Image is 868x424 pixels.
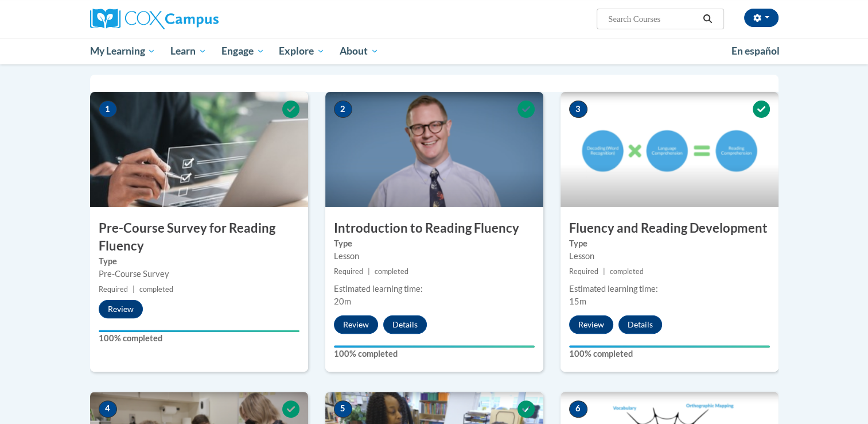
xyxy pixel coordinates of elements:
button: Search [699,12,716,26]
span: 1 [99,101,117,118]
label: Type [569,237,770,250]
a: Engage [214,38,272,64]
button: Review [334,315,378,334]
button: Review [569,315,613,334]
div: Estimated learning time: [569,283,770,295]
span: | [133,285,135,294]
a: Cox Campus [90,9,308,29]
span: | [603,267,605,276]
div: Your progress [569,345,770,348]
a: En español [724,39,787,63]
div: Main menu [73,38,796,64]
span: 4 [99,400,117,418]
button: Details [618,315,662,334]
div: Lesson [569,250,770,263]
img: Course Image [90,92,308,207]
span: Explore [279,44,325,58]
img: Cox Campus [90,9,219,29]
button: Review [99,300,143,318]
a: Explore [271,38,332,64]
a: About [332,38,386,64]
img: Course Image [560,92,779,207]
label: 100% completed [99,332,299,345]
span: 15m [569,296,586,306]
div: Your progress [99,330,299,332]
span: Learn [170,44,207,58]
label: 100% completed [334,348,535,360]
span: Engage [221,44,264,58]
span: Required [99,285,128,294]
label: Type [99,255,299,268]
button: Details [383,315,427,334]
span: En español [731,45,780,57]
div: Your progress [334,345,535,348]
span: completed [610,267,644,276]
h3: Fluency and Reading Development [560,219,779,237]
label: Type [334,237,535,250]
div: Pre-Course Survey [99,268,299,280]
span: 5 [334,400,352,418]
h3: Introduction to Reading Fluency [325,219,543,237]
a: Learn [163,38,214,64]
a: My Learning [83,38,164,64]
span: 3 [569,101,587,118]
span: completed [375,267,408,276]
span: | [368,267,370,276]
span: completed [139,285,173,294]
span: 20m [334,296,351,306]
span: My Learning [89,44,155,58]
img: Course Image [325,92,543,207]
span: About [340,44,379,58]
h3: Pre-Course Survey for Reading Fluency [90,219,308,255]
span: 2 [334,101,352,118]
div: Lesson [334,250,535,263]
div: Estimated learning time: [334,283,535,295]
span: Required [569,267,598,276]
button: Account Settings [744,9,779,27]
span: Required [334,267,363,276]
input: Search Courses [607,12,699,26]
label: 100% completed [569,348,770,360]
span: 6 [569,400,587,418]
